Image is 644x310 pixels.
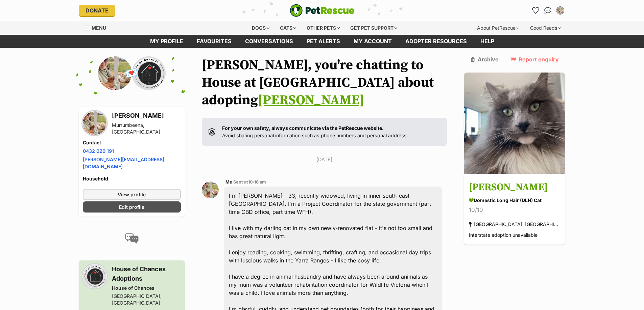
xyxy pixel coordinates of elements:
div: Domestic Long Hair (DLH) Cat [469,197,560,204]
a: My account [347,35,399,48]
img: chat-41dd97257d64d25036548639549fe6c8038ab92f7586957e7f3b1b290dea8141.svg [544,7,551,14]
img: Tammy Silverstein profile pic [83,111,106,135]
ul: Account quick links [530,5,566,16]
strong: For your own safety, always communicate via the PetRescue website. [222,125,384,131]
div: About PetRescue [472,21,524,35]
div: [GEOGRAPHIC_DATA], [GEOGRAPHIC_DATA] [112,293,181,306]
a: My profile [143,35,190,48]
div: Good Reads [525,21,566,35]
span: 💌 [124,66,139,80]
a: Favourites [530,5,541,16]
div: Other pets [302,21,344,35]
div: 10/10 [469,205,560,215]
a: [PERSON_NAME] Domestic Long Hair (DLH) Cat 10/10 [GEOGRAPHIC_DATA], [GEOGRAPHIC_DATA] Interstate ... [464,175,565,245]
img: Gus [464,73,565,174]
a: PetRescue [290,4,355,17]
a: Pet alerts [300,35,347,48]
a: Edit profile [83,201,181,213]
span: Me [225,179,232,185]
div: [GEOGRAPHIC_DATA], [GEOGRAPHIC_DATA] [469,220,560,229]
img: conversation-icon-4a6f8262b818ee0b60e3300018af0b2d0b884aa5de6e9bcb8d3d4eeb1a70a7c4.svg [125,233,139,244]
a: View profile [83,189,181,200]
img: Tammy Silverstein profile pic [98,56,132,90]
h3: House of Chances Adoptions [112,264,181,283]
h4: Household [83,175,181,182]
a: Archive [471,56,499,62]
img: Tammy Silverstein profile pic [557,7,564,14]
span: View profile [118,191,146,198]
img: House of Chances profile pic [83,264,106,288]
a: conversations [238,35,300,48]
div: Get pet support [345,21,402,35]
div: Murrumbeena, [GEOGRAPHIC_DATA] [112,122,181,135]
h3: [PERSON_NAME] [469,180,560,195]
a: Adopter resources [399,35,474,48]
p: Avoid sharing personal information such as phone numbers and personal address. [222,124,408,139]
span: Menu [92,25,106,31]
a: Menu [84,21,111,33]
div: Dogs [247,21,274,35]
a: [PERSON_NAME][EMAIL_ADDRESS][DOMAIN_NAME] [83,157,164,169]
a: [PERSON_NAME] [258,92,364,109]
img: House of Chances profile pic [132,56,166,90]
p: [DATE] [202,156,447,163]
h3: [PERSON_NAME] [112,111,181,120]
span: 10:18 am [248,179,266,185]
a: Help [474,35,501,48]
img: logo-e224e6f780fb5917bec1dbf3a21bbac754714ae5b6737aabdf751b685950b380.svg [290,4,355,17]
a: Favourites [190,35,238,48]
span: Interstate adoption unavailable [469,232,538,238]
span: Edit profile [119,203,144,210]
h4: Contact [83,139,181,146]
button: My account [555,5,566,16]
h1: [PERSON_NAME], you're chatting to House at [GEOGRAPHIC_DATA] about adopting [202,56,447,109]
a: Conversations [543,5,553,16]
a: Donate [79,5,115,16]
a: 0432 020 191 [83,148,114,154]
img: Tammy Silverstein profile pic [202,181,219,198]
a: Report enquiry [510,56,559,62]
span: Sent at [233,179,266,185]
div: House of Chances [112,285,181,291]
div: Cats [275,21,301,35]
